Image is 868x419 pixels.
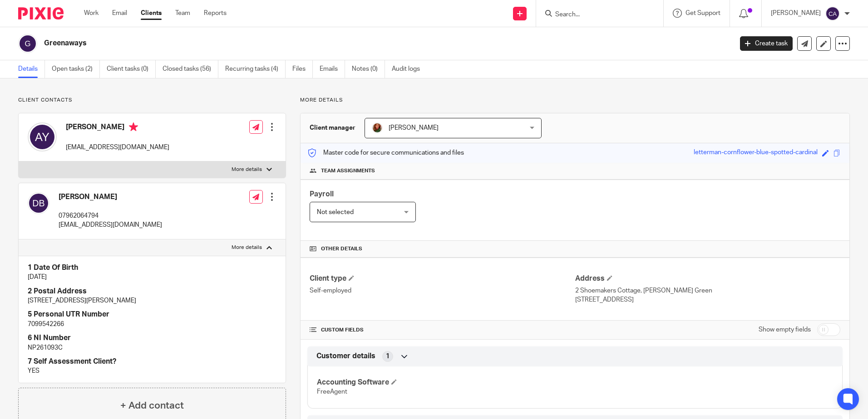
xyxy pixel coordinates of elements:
[317,378,575,387] h4: Accounting Software
[28,320,276,329] p: 7099542266
[204,9,227,18] a: Reports
[18,34,37,53] img: svg%3E
[28,287,276,296] h4: 2 Postal Address
[310,123,355,132] h3: Client manager
[84,9,99,18] a: Work
[232,166,262,173] p: More details
[771,9,821,18] p: [PERSON_NAME]
[386,352,390,361] span: 1
[320,60,345,78] a: Emails
[310,326,575,334] h4: CUSTOM FIELDS
[389,125,439,131] span: [PERSON_NAME]
[66,143,169,152] p: [EMAIL_ADDRESS][DOMAIN_NAME]
[307,148,464,157] p: Master code for secure communications and files
[300,97,850,104] p: More details
[28,273,276,282] p: [DATE]
[28,366,276,375] p: YES
[317,389,347,395] span: FreeAgent
[321,167,375,175] span: Team assignments
[575,274,840,283] h4: Address
[59,211,162,220] p: 07962064794
[28,192,49,214] img: svg%3E
[321,245,362,253] span: Other details
[120,399,184,413] h4: + Add contact
[740,36,793,51] a: Create task
[575,295,840,304] p: [STREET_ADDRESS]
[372,122,383,133] img: sallycropped.JPG
[686,10,720,16] span: Get Support
[28,310,276,319] h4: 5 Personal UTR Number
[59,192,162,202] h4: [PERSON_NAME]
[392,60,427,78] a: Audit logs
[825,6,840,21] img: svg%3E
[18,7,64,19] img: Pixie
[310,274,575,283] h4: Client type
[28,122,57,151] img: svg%3E
[28,343,276,352] p: NP261093C
[112,9,127,18] a: Email
[28,296,276,305] p: [STREET_ADDRESS][PERSON_NAME]
[59,220,162,229] p: [EMAIL_ADDRESS][DOMAIN_NAME]
[129,122,138,132] i: Primary
[316,351,375,361] span: Customer details
[28,263,276,273] h4: 1 Date Of Birth
[52,60,100,78] a: Open tasks (2)
[310,190,334,198] span: Payroll
[225,60,286,78] a: Recurring tasks (4)
[163,60,218,78] a: Closed tasks (56)
[44,39,590,48] h2: Greenaways
[141,9,162,18] a: Clients
[575,286,840,295] p: 2 Shoemakers Cottage, [PERSON_NAME] Green
[175,9,190,18] a: Team
[554,11,636,19] input: Search
[759,325,811,334] label: Show empty fields
[107,60,156,78] a: Client tasks (0)
[310,286,575,295] p: Self-employed
[694,148,818,158] div: letterman-cornflower-blue-spotted-cardinal
[18,60,45,78] a: Details
[28,333,276,343] h4: 6 NI Number
[292,60,313,78] a: Files
[66,122,169,134] h4: [PERSON_NAME]
[352,60,385,78] a: Notes (0)
[317,209,354,215] span: Not selected
[18,97,286,104] p: Client contacts
[232,244,262,251] p: More details
[28,357,276,366] h4: 7 Self Assessment Client?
